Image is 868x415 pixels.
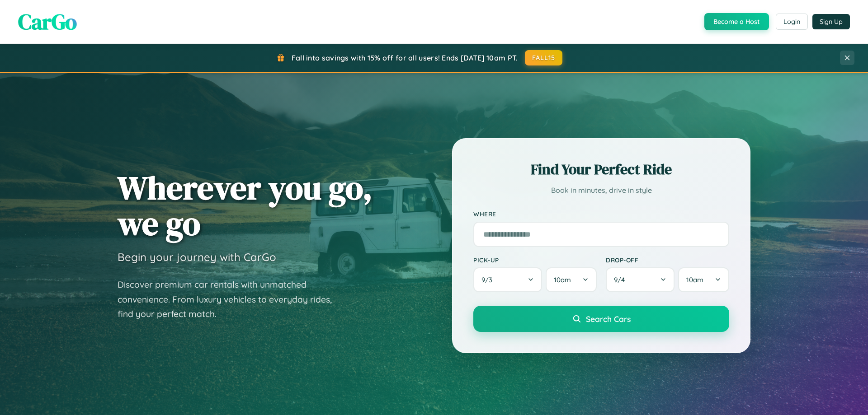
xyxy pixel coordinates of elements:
[812,14,850,29] button: Sign Up
[118,170,373,241] h1: Wherever you go, we go
[292,53,518,62] span: Fall into savings with 15% off for all users! Ends [DATE] 10am PT.
[776,14,808,30] button: Login
[18,7,77,37] span: CarGo
[606,267,675,292] button: 9/4
[481,275,497,284] span: 9 / 3
[473,159,729,179] h2: Find Your Perfect Ride
[704,13,769,30] button: Become a Host
[473,210,729,218] label: Where
[473,256,597,264] label: Pick-up
[614,275,629,284] span: 9 / 4
[473,306,729,332] button: Search Cars
[525,50,563,65] button: FALL15
[606,256,729,264] label: Drop-off
[678,267,729,292] button: 10am
[473,267,542,292] button: 9/3
[586,314,631,324] span: Search Cars
[473,184,729,197] p: Book in minutes, drive in style
[554,275,571,284] span: 10am
[118,250,276,264] h3: Begin your journey with CarGo
[118,277,344,322] p: Discover premium car rentals with unmatched convenience. From luxury vehicles to everyday rides, ...
[686,275,703,284] span: 10am
[546,267,597,292] button: 10am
